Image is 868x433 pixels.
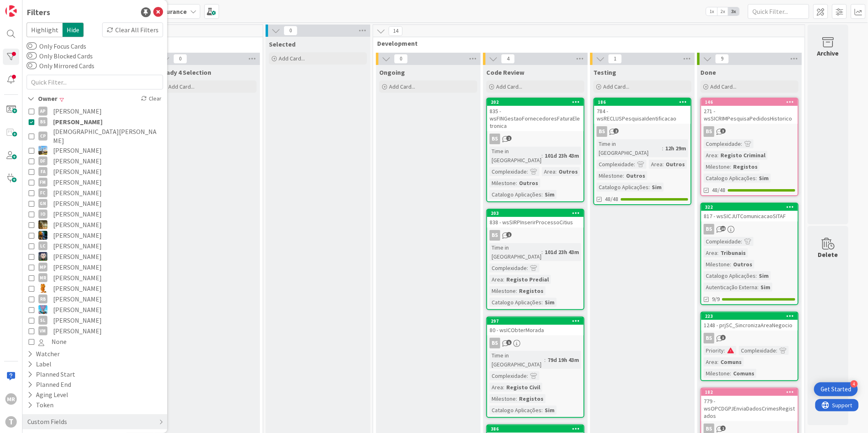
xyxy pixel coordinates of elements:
div: 1248 - prjSC_SincronizaAreaNegocio [701,320,798,330]
span: [PERSON_NAME] [53,304,102,315]
button: LC [PERSON_NAME] [29,241,161,251]
div: 838 - wsSIRPInserirProcessoCitius [487,217,584,228]
span: : [541,151,543,160]
span: : [717,248,718,257]
div: 271 - wsSICRIMPesquisaPedidosHistorico [701,106,798,124]
div: Catalogo Aplicações [490,406,541,415]
span: 1 [506,136,512,141]
div: 146 [701,98,798,106]
span: 2x [717,7,728,16]
div: VM [38,326,47,335]
span: 9 [715,54,729,64]
span: 0 [173,54,187,64]
span: Done [700,68,716,76]
div: RB [38,295,47,304]
div: Time in [GEOGRAPHIC_DATA] [597,139,662,157]
div: Token [27,400,54,410]
span: 1 [608,54,622,64]
button: JC [PERSON_NAME] [29,230,161,241]
span: : [516,394,517,403]
span: : [503,275,504,284]
div: Milestone [704,369,730,378]
div: Outros [664,160,687,169]
div: AP [38,107,47,116]
div: 835 - wsFINGestaoFornecedoresFaturaEletronica [487,106,584,131]
div: Complexidade [739,346,776,355]
div: BS [487,134,584,144]
button: DG [PERSON_NAME] [29,145,161,156]
div: 80 - wsICObterMorada [487,325,584,335]
div: MR [5,393,17,405]
div: FC [38,188,47,197]
div: Watcher [27,349,60,359]
div: Catalogo Aplicações [704,174,756,183]
div: Clear All Filters [102,22,163,37]
div: SL [38,316,47,325]
div: Time in [GEOGRAPHIC_DATA] [490,147,541,165]
img: JC [38,220,47,229]
div: Sim [543,190,557,199]
span: Development [377,39,794,47]
input: Quick Filter... [27,75,163,89]
span: 9/9 [712,295,720,304]
span: [PERSON_NAME] [53,209,102,219]
div: Comuns [718,357,744,366]
span: : [662,160,664,169]
div: Sim [650,183,664,192]
div: Clear [139,94,163,104]
button: DF [PERSON_NAME] [29,156,161,166]
span: : [730,162,731,171]
div: 186 [598,99,691,105]
span: Add Card... [710,83,736,90]
span: : [662,144,663,153]
span: [PERSON_NAME] [53,230,102,241]
div: CP [38,132,47,141]
div: BS [701,333,798,344]
span: : [623,171,624,180]
span: [DEMOGRAPHIC_DATA][PERSON_NAME] [53,127,161,145]
span: 3x [728,7,739,16]
div: Registos [731,162,760,171]
span: : [741,139,742,148]
span: : [756,271,757,280]
div: BS [38,117,47,126]
button: BS [PERSON_NAME] [29,116,161,127]
div: Milestone [490,286,516,295]
div: 322817 - wsSICJUTComunicacaoSITAF [701,203,798,221]
div: Custom Fields [27,417,68,427]
div: BS [594,126,691,137]
button: None [29,336,161,347]
div: 182 [701,388,798,396]
span: : [717,151,718,160]
div: Milestone [490,394,516,403]
span: 48/48 [605,195,618,203]
img: JC [38,231,47,240]
div: 322 [701,203,798,211]
div: Archive [817,48,839,58]
span: : [527,371,528,380]
span: [PERSON_NAME] [53,251,102,262]
button: SF [PERSON_NAME] [29,304,161,315]
span: : [724,346,725,355]
span: : [527,263,528,272]
span: : [634,160,635,169]
span: : [741,237,742,246]
span: Add Card... [279,55,305,62]
div: 386 [491,426,584,432]
div: Area [704,248,717,257]
span: [PERSON_NAME] [53,294,102,304]
div: Milestone [597,171,623,180]
div: 203838 - wsSIRPInserirProcessoCitius [487,210,584,228]
span: Add Card... [389,83,415,90]
span: : [730,260,731,269]
div: 223 [705,313,798,319]
div: 101d 23h 43m [543,248,581,257]
div: 784 - wsRECLUSPesquisaIdentificacao [594,106,691,124]
div: 12h 29m [663,144,688,153]
div: Registos [517,286,546,295]
img: LS [38,252,47,261]
span: 10 [720,226,726,231]
div: Outros [624,171,647,180]
img: DG [38,146,47,155]
div: Filters [27,6,50,18]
